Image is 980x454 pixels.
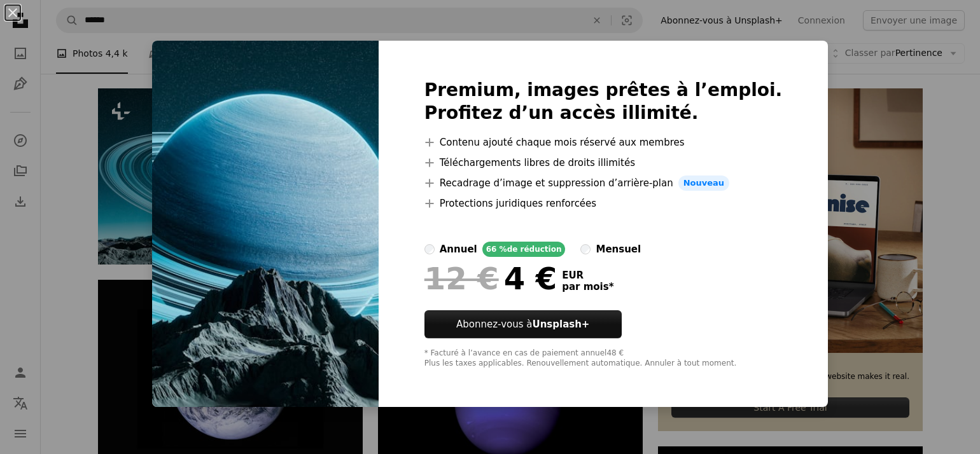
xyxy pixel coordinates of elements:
[424,135,783,150] li: Contenu ajouté chaque mois réservé aux membres
[532,319,589,330] strong: Unsplash+
[424,175,783,191] li: Recadrage d’image et suppression d’arrière-plan
[482,242,566,257] div: 66 % de réduction
[562,281,613,292] span: par mois *
[152,41,379,407] img: premium_photo-1719418813067-932d9fd09fa1
[580,244,591,254] input: mensuel
[424,262,557,295] div: 4 €
[424,155,783,170] li: Téléchargements libres de droits illimités
[440,242,477,257] div: annuel
[424,79,783,125] h2: Premium, images prêtes à l’emploi. Profitez d’un accès illimité.
[424,244,435,254] input: annuel66 %de réduction
[424,348,783,369] div: * Facturé à l’avance en cas de paiement annuel 48 € Plus les taxes applicables. Renouvellement au...
[596,242,641,257] div: mensuel
[424,310,622,338] button: Abonnez-vous àUnsplash+
[678,175,729,191] span: Nouveau
[424,196,783,211] li: Protections juridiques renforcées
[562,270,613,281] span: EUR
[424,262,499,295] span: 12 €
